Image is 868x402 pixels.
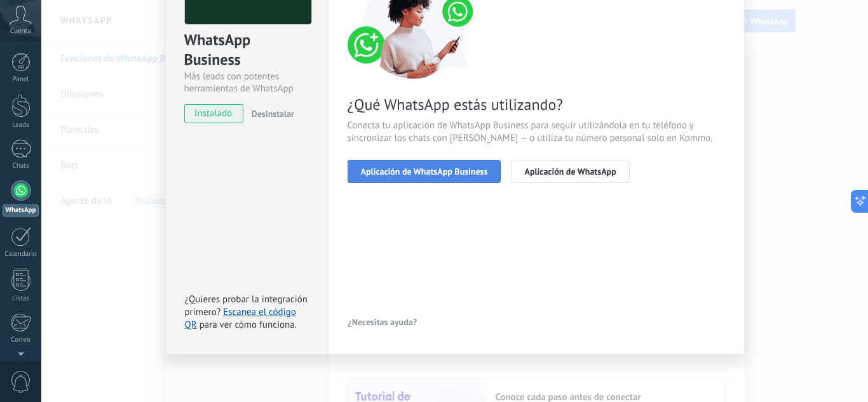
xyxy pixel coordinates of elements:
[247,104,294,123] button: Desinstalar
[348,160,501,183] button: Aplicación de WhatsApp Business
[348,95,725,114] span: ¿Qué WhatsApp estás utilizando?
[3,162,39,170] div: Chats
[10,27,31,36] span: Cuenta
[348,318,417,326] span: ¿Necesitas ayuda?
[361,167,488,176] span: Aplicación de WhatsApp Business
[252,108,294,119] span: Desinstalar
[185,104,243,123] span: instalado
[200,319,297,331] span: para ver cómo funciona.
[185,306,296,331] a: Escanea el código QR
[185,293,308,318] span: ¿Quieres probar la integración primero?
[3,204,39,217] div: WhatsApp
[3,76,39,84] div: Panel
[3,295,39,303] div: Listas
[3,336,39,344] div: Correo
[3,250,39,258] div: Calendario
[348,312,418,332] button: ¿Necesitas ayuda?
[3,121,39,130] div: Leads
[511,160,629,183] button: Aplicación de WhatsApp
[524,167,616,176] span: Aplicación de WhatsApp
[348,119,725,145] span: Conecta tu aplicación de WhatsApp Business para seguir utilizándola en tu teléfono y sincronizar ...
[184,70,309,95] div: Más leads con potentes herramientas de WhatsApp
[184,30,309,70] div: WhatsApp Business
